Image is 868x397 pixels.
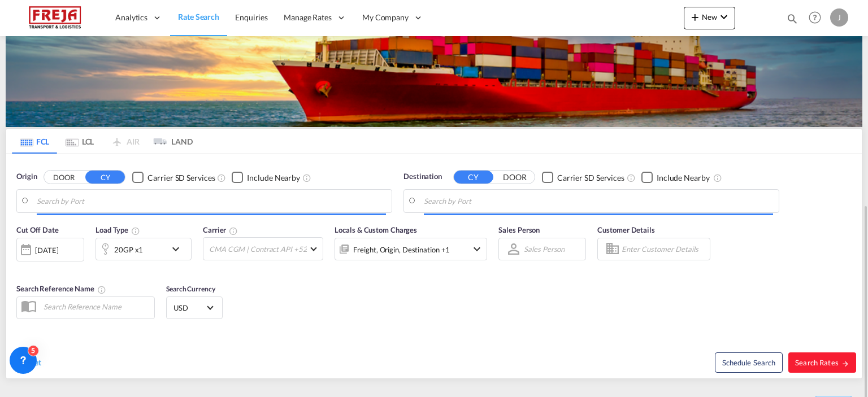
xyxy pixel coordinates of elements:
md-tab-item: LCL [57,129,102,154]
button: Note: By default Schedule search will only considerorigin ports, destination ports and cut off da... [715,352,783,373]
span: Analytics [115,12,147,23]
span: Enquiries [235,12,268,22]
div: Freight Origin Destination Factory Stuffing [353,242,450,258]
span: Locals & Custom Charges [335,225,417,234]
md-checkbox: Checkbox No Ink [641,171,710,183]
md-tab-item: FCL [12,129,57,154]
div: 20GP x1icon-chevron-down [96,238,192,260]
md-select: Sales Person [523,241,566,258]
div: [DATE] [35,245,58,255]
md-icon: Your search will be saved by the below given name [97,285,106,294]
button: DOOR [495,171,535,184]
md-icon: icon-arrow-right [841,360,849,368]
md-datepicker: Select [16,260,25,276]
button: CY [454,171,493,184]
span: Reset [22,357,41,367]
img: 586607c025bf11f083711d99603023e7.png [17,5,93,30]
img: LCL+%26+FCL+BACKGROUND.png [6,2,862,127]
md-tab-item: LAND [147,129,193,154]
span: Sales Person [498,225,540,234]
span: My Company [362,12,409,23]
button: Search Ratesicon-arrow-right [788,352,856,373]
md-icon: icon-chevron-down [470,242,484,256]
md-checkbox: Checkbox No Ink [542,171,624,183]
span: Carrier [203,225,238,234]
div: Freight Origin Destination Factory Stuffingicon-chevron-down [335,238,487,260]
span: Search Rates [795,358,849,367]
span: Destination [403,171,442,182]
div: Include Nearby [657,172,710,184]
div: Help [805,8,830,28]
div: Include Nearby [247,172,300,184]
span: Help [805,8,824,27]
span: Load Type [96,225,140,234]
span: Origin [16,171,37,182]
md-icon: Unchecked: Ignores neighbouring ports when fetching rates.Checked : Includes neighbouring ports w... [713,173,722,182]
md-icon: Unchecked: Search for CY (Container Yard) services for all selected carriers.Checked : Search for... [217,173,226,182]
input: Search by Port [424,193,773,210]
md-icon: icon-chevron-down [169,242,188,256]
span: Search Currency [166,285,215,293]
div: 20GP x1 [114,242,143,258]
div: J [830,8,848,27]
div: icon-magnify [786,12,798,29]
md-icon: icon-chevron-down [717,10,731,24]
button: DOOR [44,171,84,184]
span: Manage Rates [284,12,332,23]
input: Search Reference Name [38,298,154,315]
md-icon: Unchecked: Ignores neighbouring ports when fetching rates.Checked : Includes neighbouring ports w... [302,173,311,182]
span: Search Reference Name [16,284,106,293]
md-icon: Unchecked: Search for CY (Container Yard) services for all selected carriers.Checked : Search for... [627,173,636,182]
input: Search by Port [37,193,386,210]
md-select: Select Currency: $ USDUnited States Dollar [172,299,216,316]
button: CY [85,171,125,184]
span: Customer Details [597,225,654,234]
span: Rate Search [178,12,219,21]
div: Origin DOOR CY Checkbox No InkUnchecked: Search for CY (Container Yard) services for all selected... [6,154,862,378]
div: Carrier SD Services [557,172,624,184]
md-icon: icon-plus 400-fg [688,10,702,24]
span: USD [173,303,205,313]
md-checkbox: Checkbox No Ink [232,171,300,183]
input: Enter Customer Details [622,241,706,258]
md-icon: icon-magnify [786,12,798,25]
span: Cut Off Date [16,225,59,234]
md-icon: icon-information-outline [131,226,140,235]
md-pagination-wrapper: Use the left and right arrow keys to navigate between tabs [12,129,193,154]
div: Carrier SD Services [147,172,215,184]
div: [DATE] [16,238,84,261]
md-icon: The selected Trucker/Carrierwill be displayed in the rate results If the rates are from another f... [229,226,238,235]
button: icon-plus 400-fgNewicon-chevron-down [684,7,735,29]
span: New [688,12,731,21]
div: icon-refreshReset [12,357,41,369]
md-checkbox: Checkbox No Ink [132,171,215,183]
